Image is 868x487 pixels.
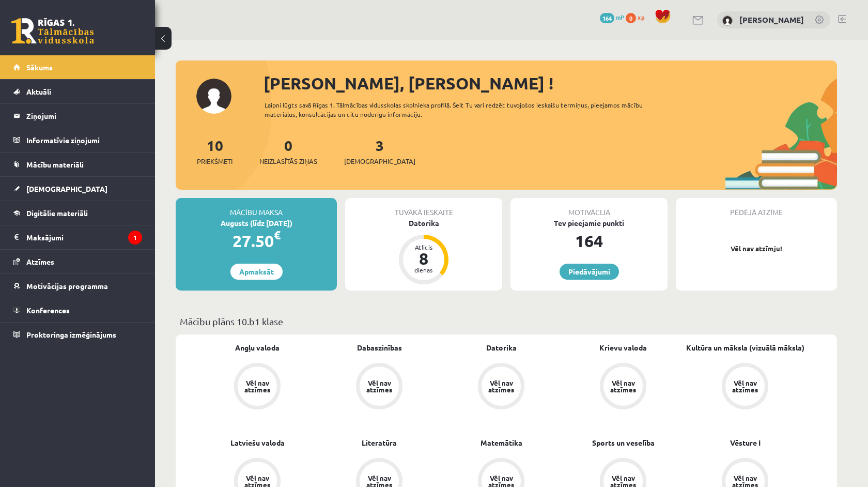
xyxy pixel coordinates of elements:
[259,136,317,166] a: 0Neizlasītās ziņas
[263,71,837,96] div: [PERSON_NAME], [PERSON_NAME] !
[344,136,415,166] a: 3[DEMOGRAPHIC_DATA]
[730,437,761,448] a: Vēsture I
[196,363,318,412] a: Vēl nav atzīmes
[235,342,280,353] a: Angļu valoda
[13,323,142,346] a: Proktoringa izmēģinājums
[345,218,502,229] div: Datorika
[26,128,142,152] legend: Informatīvie ziņojumi
[13,298,142,322] a: Konferences
[26,225,142,249] legend: Maksājumi
[274,227,281,242] span: €
[609,379,638,393] div: Vēl nav atzīmes
[638,13,644,21] span: xp
[180,314,833,328] p: Mācību plāns 10.b1 klase
[26,63,53,72] span: Sākums
[440,363,562,412] a: Vēl nav atzīmes
[681,243,832,254] p: Vēl nav atzīmju!
[13,225,142,249] a: Maksājumi1
[26,330,116,339] span: Proktoringa izmēģinājums
[26,184,107,193] span: [DEMOGRAPHIC_DATA]
[197,136,233,166] a: 10Priekšmeti
[616,13,624,21] span: mP
[13,177,142,201] a: [DEMOGRAPHIC_DATA]
[739,14,804,25] a: [PERSON_NAME]
[345,218,502,286] a: Datorika Atlicis 8 dienas
[243,379,272,393] div: Vēl nav atzīmes
[486,342,517,353] a: Datorika
[487,379,516,393] div: Vēl nav atzīmes
[13,104,142,128] a: Ziņojumi
[176,218,337,229] div: Augusts (līdz [DATE])
[197,156,233,166] span: Priekšmeti
[560,264,619,280] a: Piedāvājumi
[13,128,142,152] a: Informatīvie ziņojumi
[626,13,649,21] a: 0 xp
[686,342,804,353] a: Kultūra un māksla (vizuālā māksla)
[481,437,522,448] a: Matemātika
[362,437,397,448] a: Literatūra
[722,16,733,26] img: Markuss Gūtmanis
[600,13,624,21] a: 164 mP
[408,244,439,250] div: Atlicis
[408,267,439,273] div: dienas
[600,13,614,23] span: 164
[562,363,684,412] a: Vēl nav atzīmes
[731,379,760,393] div: Vēl nav atzīmes
[11,18,94,44] a: Rīgas 1. Tālmācības vidusskola
[510,229,668,253] div: 164
[13,201,142,225] a: Digitālie materiāli
[259,156,317,166] span: Neizlasītās ziņas
[26,281,108,291] span: Motivācijas programma
[26,160,84,169] span: Mācību materiāli
[344,156,415,166] span: [DEMOGRAPHIC_DATA]
[592,437,655,448] a: Sports un veselība
[408,250,439,267] div: 8
[128,231,142,245] i: 1
[318,363,440,412] a: Vēl nav atzīmes
[26,87,51,96] span: Aktuāli
[176,229,337,253] div: 27.50
[26,208,88,218] span: Digitālie materiāli
[626,13,636,23] span: 0
[365,379,394,393] div: Vēl nav atzīmes
[13,80,142,103] a: Aktuāli
[599,342,647,353] a: Krievu valoda
[176,198,337,218] div: Mācību maksa
[345,198,502,218] div: Tuvākā ieskaite
[510,198,668,218] div: Motivācija
[26,104,142,128] legend: Ziņojumi
[26,257,54,266] span: Atzīmes
[357,342,402,353] a: Dabaszinības
[684,363,806,412] a: Vēl nav atzīmes
[265,100,661,119] div: Laipni lūgts savā Rīgas 1. Tālmācības vidusskolas skolnieka profilā. Šeit Tu vari redzēt tuvojošo...
[676,198,837,218] div: Pēdējā atzīme
[13,55,142,79] a: Sākums
[26,306,70,315] span: Konferences
[13,153,142,176] a: Mācību materiāli
[230,437,285,448] a: Latviešu valoda
[230,264,283,280] a: Apmaksāt
[510,218,668,229] div: Tev pieejamie punkti
[13,250,142,273] a: Atzīmes
[13,274,142,298] a: Motivācijas programma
